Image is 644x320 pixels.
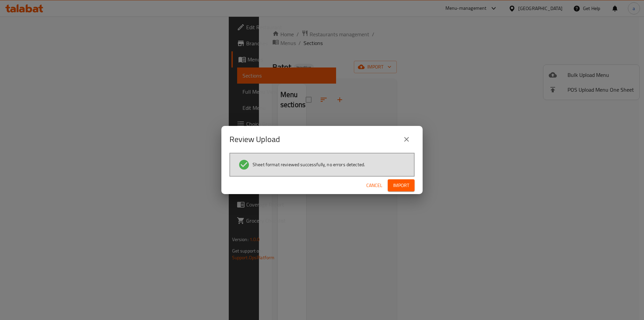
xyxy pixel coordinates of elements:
[366,181,382,190] span: Cancel
[229,134,280,145] h2: Review Upload
[388,179,415,192] button: Import
[364,179,385,192] button: Cancel
[253,161,365,168] span: Sheet format reviewed successfully, no errors detected.
[393,181,409,190] span: Import
[398,131,415,147] button: close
